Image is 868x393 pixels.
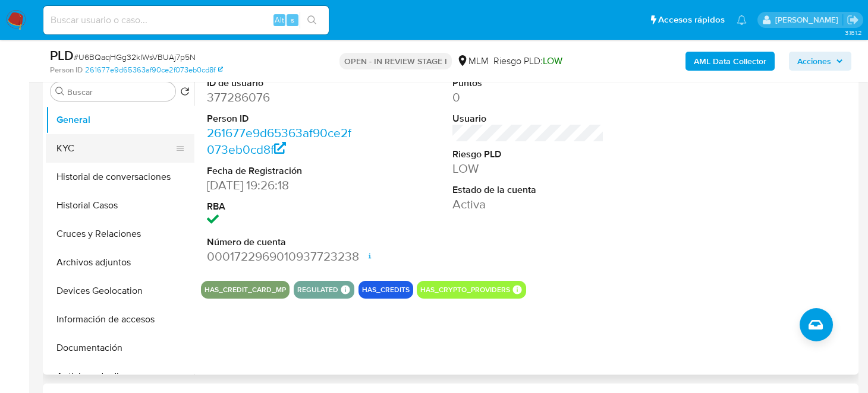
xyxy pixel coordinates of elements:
button: Información de accesos [46,305,194,334]
p: brenda.morenoreyes@mercadolibre.com.mx [775,14,842,26]
button: Acciones [789,52,851,71]
dd: LOW [452,160,604,177]
a: 261677e9d65363af90ce2f073eb0cd8f [207,124,351,158]
dt: Estado de la cuenta [452,183,604,196]
button: KYC [46,134,185,163]
span: Riesgo PLD: [493,55,562,68]
a: Notificaciones [737,15,747,25]
dt: ID de usuario [207,77,358,90]
span: # U6BQaqHGg32kIWsVBUAj7p5N [74,51,196,63]
dd: 0 [452,89,604,106]
dd: [DATE] 19:26:18 [207,177,358,194]
dt: Person ID [207,112,358,125]
dd: Activa [452,196,604,213]
button: Documentación [46,334,194,362]
dt: RBA [207,200,358,213]
span: LOW [543,54,562,68]
dt: Puntos [452,77,604,90]
button: Devices Geolocation [46,277,194,305]
button: search-icon [300,12,324,28]
b: PLD [50,46,74,65]
button: Cruces y Relaciones [46,220,194,248]
span: 3.161.2 [845,28,862,37]
a: Salir [847,14,859,26]
button: AML Data Collector [685,52,775,71]
dd: 0001722969010937723238 [207,248,358,265]
div: MLM [457,55,489,68]
input: Buscar [67,87,171,97]
dt: Riesgo PLD [452,148,604,161]
button: General [46,106,194,134]
dd: 377286076 [207,89,358,106]
button: Buscar [55,87,65,96]
dt: Fecha de Registración [207,164,358,178]
p: OPEN - IN REVIEW STAGE I [339,53,452,69]
span: Accesos rápidos [658,14,725,26]
button: Volver al orden por defecto [180,87,190,100]
dt: Usuario [452,112,604,125]
b: AML Data Collector [694,52,766,71]
span: Alt [275,14,284,26]
a: 261677e9d65363af90ce2f073eb0cd8f [85,65,223,75]
button: Archivos adjuntos [46,248,194,277]
input: Buscar usuario o caso... [43,12,329,28]
span: Acciones [797,52,831,71]
button: Historial de conversaciones [46,163,194,191]
button: Anticipos de dinero [46,362,194,391]
dt: Número de cuenta [207,236,358,249]
b: Person ID [50,65,83,75]
span: s [291,14,294,26]
button: Historial Casos [46,191,194,220]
